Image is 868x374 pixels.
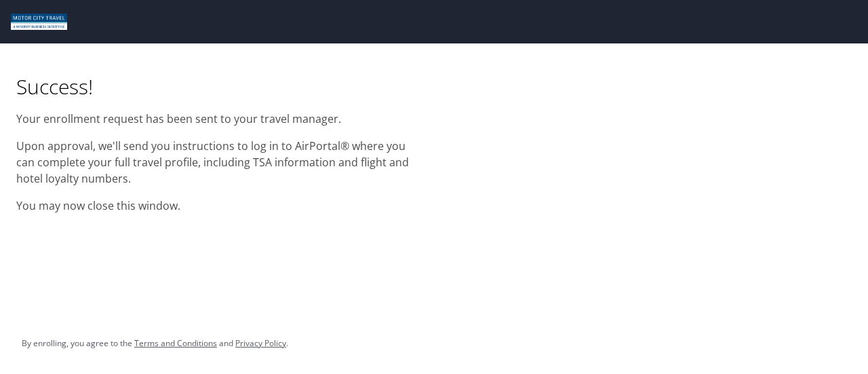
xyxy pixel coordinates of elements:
a: Privacy Policy [235,337,286,349]
p: Your enrollment request has been sent to your travel manager. [16,111,418,127]
h1: Success! [16,73,418,100]
p: Upon approval, we'll send you instructions to log in to AirPortal® where you can complete your fu... [16,138,418,187]
img: Motor City logo [11,14,67,30]
div: By enrolling, you agree to the and . [22,326,288,360]
a: Terms and Conditions [134,337,217,349]
p: You may now close this window. [16,198,418,214]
